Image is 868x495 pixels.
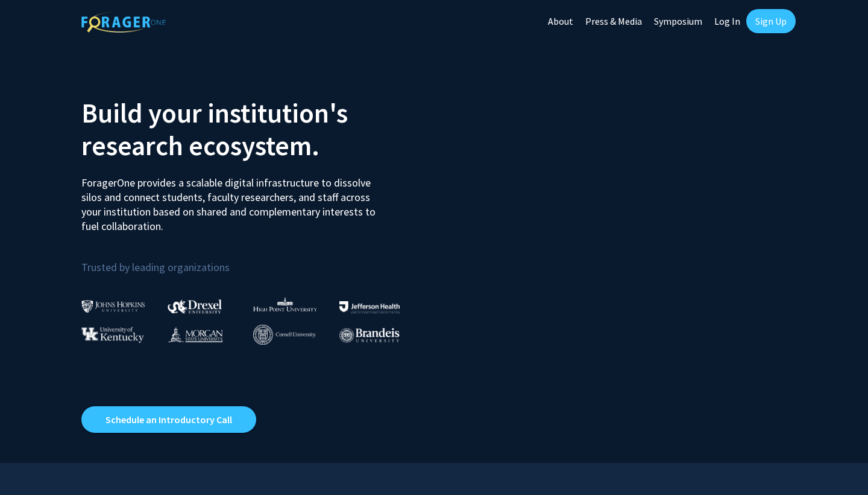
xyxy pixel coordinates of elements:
[339,328,400,343] img: Brandeis University
[81,11,166,33] img: ForagerOne Logo
[253,325,316,345] img: Cornell University
[746,9,796,33] a: Sign Up
[253,297,317,311] img: High Point University
[168,327,223,342] img: Morgan State University
[168,299,222,313] img: Drexel University
[81,327,144,343] img: University of Kentucky
[81,97,425,162] h2: Build your institution's research ecosystem.
[81,406,256,433] a: Opens in a new tab
[81,167,384,234] p: ForagerOne provides a scalable digital infrastructure to dissolve silos and connect students, fac...
[81,243,425,276] p: Trusted by leading organizations
[339,301,400,313] img: Thomas Jefferson University
[81,300,145,313] img: Johns Hopkins University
